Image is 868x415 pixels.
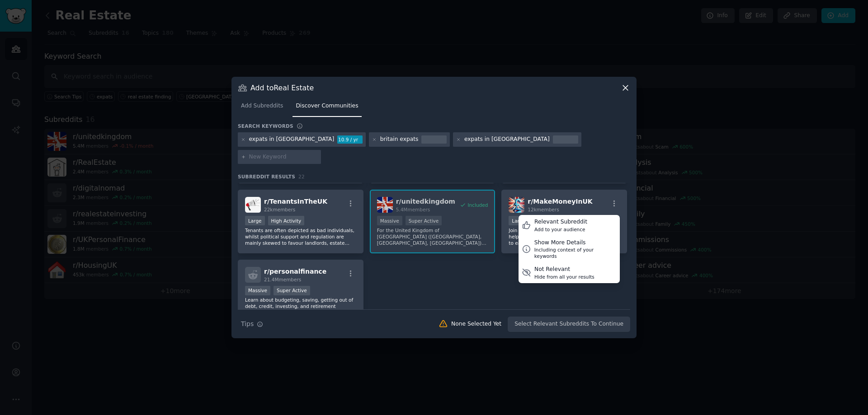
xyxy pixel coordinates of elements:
[268,216,305,225] div: High Activity
[534,274,594,280] div: Hide from all your results
[464,135,550,144] div: expats in [GEOGRAPHIC_DATA]
[238,123,293,129] h3: Search keywords
[264,207,295,212] span: 22k members
[380,135,419,144] div: britain expats
[264,268,326,275] span: r/ personalfinance
[292,99,361,117] a: Discover Communities
[245,216,265,225] div: Large
[264,277,301,282] span: 21.4M members
[534,218,587,226] div: Relevant Subreddit
[249,135,335,144] div: expats in [GEOGRAPHIC_DATA]
[296,102,358,110] span: Discover Communities
[534,247,617,259] div: Including context of your keywords
[264,198,327,205] span: r/ TenantsInTheUK
[238,99,286,117] a: Add Subreddits
[528,198,592,205] span: r/ MakeMoneyInUK
[509,216,528,225] div: Large
[509,197,524,213] img: MakeMoneyInUK
[534,226,587,233] div: Add to your audience
[451,320,501,328] div: None Selected Yet
[534,239,617,247] div: Show More Details
[528,207,559,212] span: 12k members
[298,174,305,179] span: 22
[241,102,283,110] span: Add Subreddits
[245,286,270,295] div: Massive
[238,173,295,180] span: Subreddit Results
[245,227,356,246] p: Tenants are often depicted as bad individuals, whilst political support and regulation are mainly...
[337,135,363,144] div: 10.9 / yr
[245,297,356,316] p: Learn about budgeting, saving, getting out of debt, credit, investing, and retirement planning. J...
[534,266,594,274] div: Not Relevant
[274,286,310,295] div: Super Active
[241,319,254,329] span: Tips
[245,197,261,213] img: TenantsInTheUK
[509,227,620,246] p: Join a friendly UK community focused on helping each other find simple, honest ways to earn extra...
[249,153,318,161] input: New Keyword
[238,316,266,332] button: Tips
[250,83,314,93] h3: Add to Real Estate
